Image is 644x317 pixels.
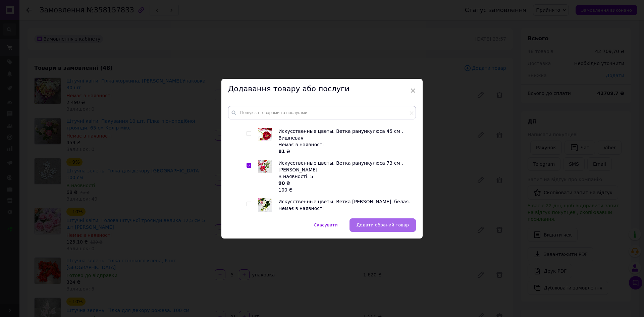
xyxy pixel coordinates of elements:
[410,85,416,96] span: ×
[221,79,423,99] div: Додавання товару або послуги
[278,180,285,186] b: 90
[307,218,344,232] button: Скасувати
[350,218,416,232] button: Додати обраний товар
[314,222,337,227] span: Скасувати
[278,180,412,193] div: ₴
[278,148,412,155] div: ₴
[278,205,412,212] div: Немає в наявності
[258,160,272,173] img: Искусственные цветы. Ветка ранункулюса 73 см . Малиновая
[278,187,292,193] span: 100 ₴
[258,198,272,212] img: Искусственные цветы. Ветка георгина, белая.
[258,128,272,141] img: Искусственные цветы. Ветка ранункулюса 45 см . Вишневая
[278,141,412,148] div: Немає в наявності
[228,106,416,119] input: Пошук за товарами та послугами
[278,128,403,141] span: Искусственные цветы. Ветка ранункулюса 45 см . Вишневая
[357,222,409,227] span: Додати обраний товар
[278,160,403,172] span: Искусственные цветы. Ветка ранункулюса 73 см . [PERSON_NAME]
[278,199,410,204] span: Искусственные цветы. Ветка [PERSON_NAME], белая.
[278,149,285,154] b: 81
[278,173,412,180] div: В наявності: 5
